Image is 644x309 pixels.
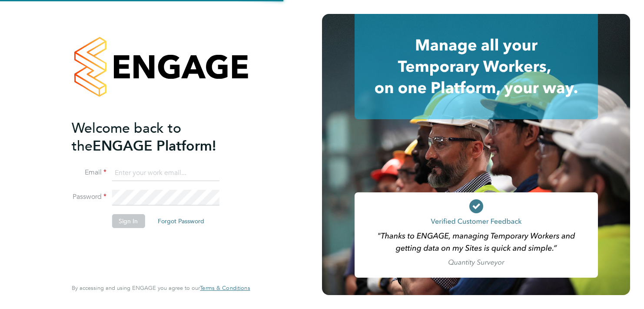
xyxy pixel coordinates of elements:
[112,165,219,181] input: Enter your work email...
[72,119,241,155] h2: ENGAGE Platform!
[151,214,211,228] button: Forgot Password
[72,192,106,202] label: Password
[72,284,250,292] span: By accessing and using ENGAGE you agree to our
[72,168,106,177] label: Email
[72,120,181,154] span: Welcome back to the
[200,284,250,292] span: Terms & Conditions
[200,285,250,292] a: Terms & Conditions
[112,214,145,228] button: Sign In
